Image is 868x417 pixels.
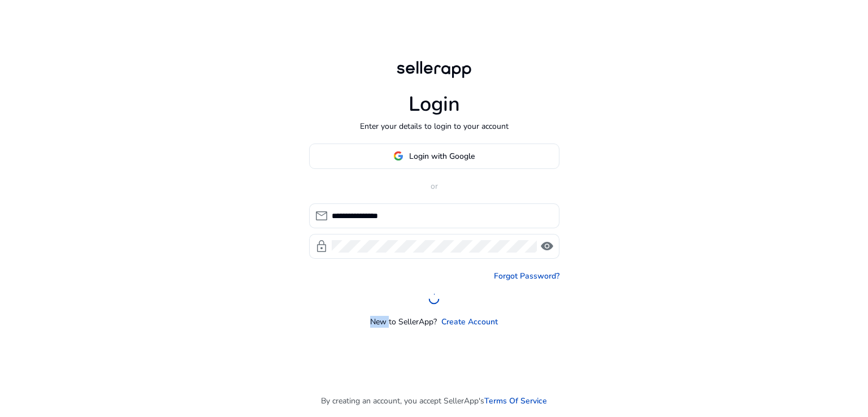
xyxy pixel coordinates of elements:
[309,144,559,169] button: Login with Google
[484,395,547,407] a: Terms Of Service
[370,316,437,328] p: New to SellerApp?
[441,316,498,328] a: Create Account
[393,151,403,161] img: google-logo.svg
[315,209,328,223] span: mail
[409,150,475,162] span: Login with Google
[494,270,559,282] a: Forgot Password?
[409,92,460,116] h1: Login
[540,240,554,253] span: visibility
[315,240,328,253] span: lock
[360,120,509,132] p: Enter your details to login to your account
[309,180,559,192] p: or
